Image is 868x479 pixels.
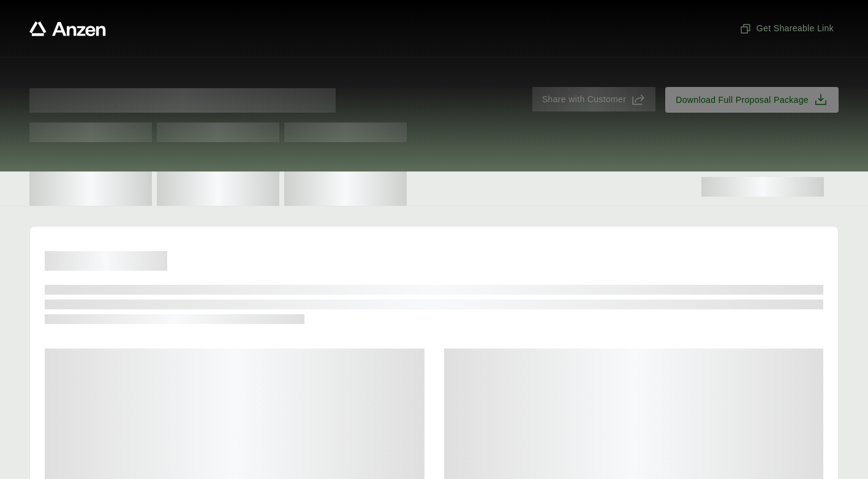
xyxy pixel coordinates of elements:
[734,17,839,40] button: Get Shareable Link
[284,123,407,142] span: Test
[157,123,279,142] span: Test
[29,88,336,113] span: Proposal for
[29,123,152,142] span: Test
[739,22,834,35] span: Get Shareable Link
[542,93,626,106] span: Share with Customer
[29,21,106,36] a: Anzen website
